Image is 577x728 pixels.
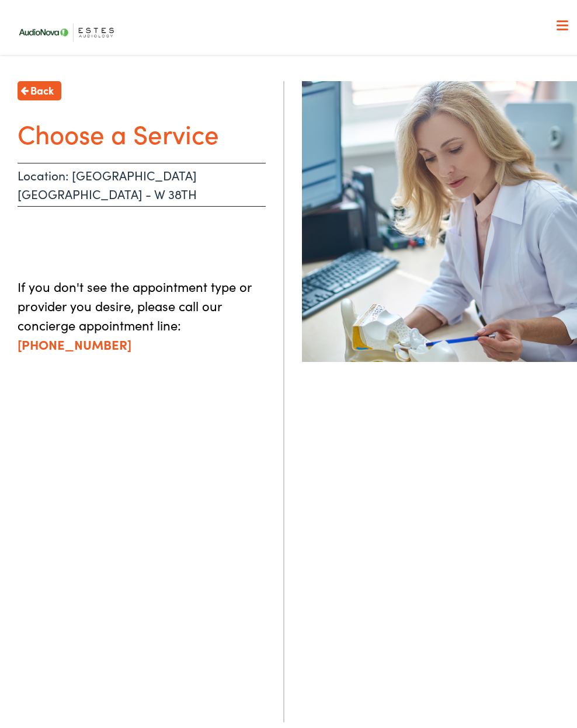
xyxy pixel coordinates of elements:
a: What We Offer [20,47,574,83]
a: [PHONE_NUMBER] [18,330,131,348]
p: If you don't see the appointment type or provider you desire, please call our concierge appointme... [18,271,266,349]
h1: Choose a Service [18,113,266,144]
a: Back [18,76,61,95]
span: Back [30,77,54,93]
p: Location: [GEOGRAPHIC_DATA] [GEOGRAPHIC_DATA] - W 38TH [18,158,266,201]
